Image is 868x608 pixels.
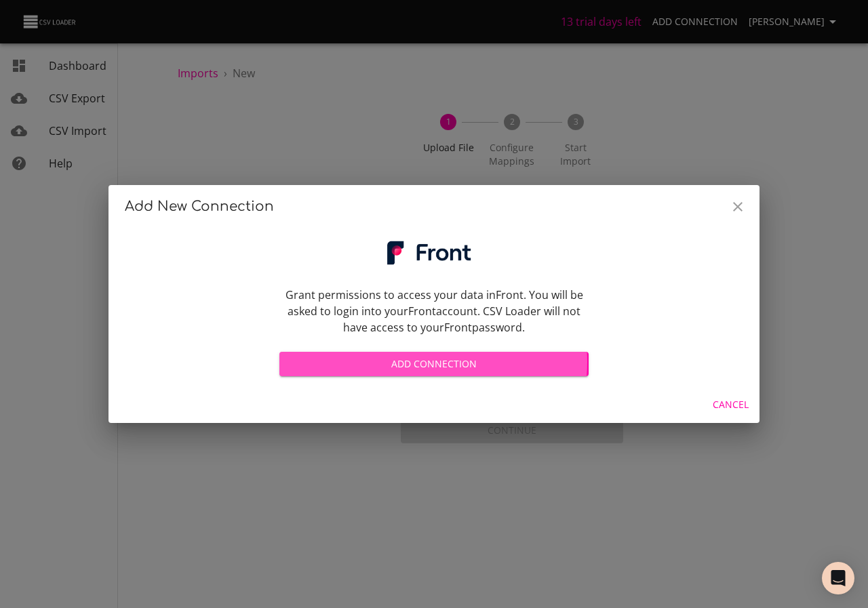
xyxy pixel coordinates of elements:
[279,352,589,377] button: Add Connection
[279,287,589,336] p: Grant permissions to access your data in Front . You will be asked to login into your Front accou...
[822,562,854,594] div: Open Intercom Messenger
[707,392,754,418] button: Cancel
[366,231,502,272] img: logo-x4-8a2f2e1988ce22f3191eab0fe761507c.png
[713,397,749,413] span: Cancel
[290,356,578,373] span: Add Connection
[722,190,754,223] button: Close
[125,196,743,218] h2: Add New Connection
